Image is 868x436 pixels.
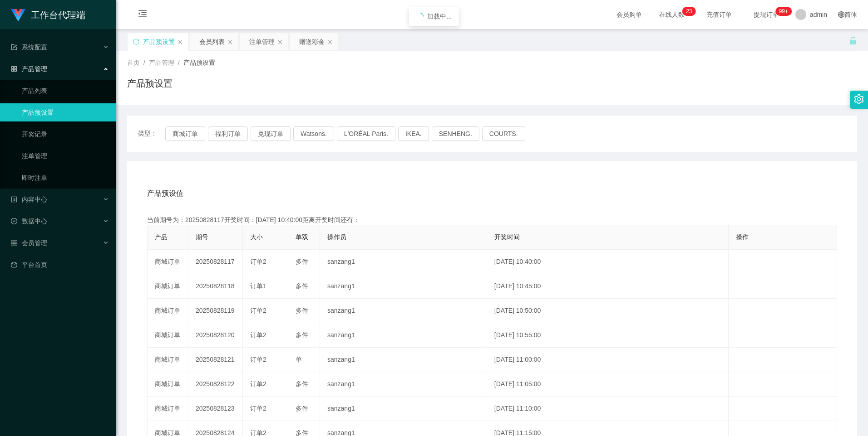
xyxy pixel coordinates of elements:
td: 商城订单 [148,397,188,421]
a: 产品列表 [22,82,109,100]
td: 20250828121 [188,348,243,372]
span: 单 [296,356,302,363]
span: 内容中心 [11,196,47,203]
td: 20250828117 [188,250,243,274]
span: 产品管理 [149,59,174,66]
span: 订单2 [250,307,266,314]
div: 注单管理 [249,33,275,50]
i: 图标: menu-fold [127,0,158,29]
sup: 23 [682,7,695,16]
a: 产品预设置 [22,103,109,121]
p: 2 [686,7,689,16]
h1: 产品预设置 [127,77,173,90]
i: icon: loading [416,13,424,20]
button: 商城订单 [165,126,205,141]
a: 图标: dashboard平台首页 [11,256,109,274]
span: 多件 [296,405,308,412]
button: SENHENG. [432,126,479,141]
i: 图标: form [11,44,17,50]
h1: 工作台代理端 [31,0,85,29]
td: [DATE] 10:50:00 [487,299,729,323]
img: logo.9652507e.png [11,9,25,22]
a: 即时注单 [22,169,109,187]
sup: 978 [775,7,792,16]
td: [DATE] 10:40:00 [487,250,729,274]
td: sanzang1 [320,299,487,323]
i: 图标: close [227,39,233,45]
span: 会员管理 [11,239,47,247]
span: 首页 [127,59,140,66]
a: 工作台代理端 [11,11,85,18]
span: 加载中... [427,13,452,20]
p: 3 [689,7,692,16]
i: 图标: unlock [849,37,857,45]
td: [DATE] 10:45:00 [487,274,729,299]
span: 充值订单 [702,11,736,18]
td: 商城订单 [148,323,188,348]
span: / [178,59,180,66]
span: 订单1 [250,282,266,290]
span: 类型： [138,126,165,141]
span: 订单2 [250,331,266,339]
button: 兑现订单 [251,126,291,141]
i: 图标: appstore-o [11,66,17,72]
td: 20250828123 [188,397,243,421]
button: L'ORÉAL Paris. [337,126,395,141]
i: 图标: close [277,39,283,45]
span: 产品预设值 [147,188,183,199]
span: 订单2 [250,380,266,388]
a: 开奖记录 [22,125,109,143]
span: 多件 [296,307,308,314]
td: sanzang1 [320,348,487,372]
td: sanzang1 [320,250,487,274]
td: 20250828122 [188,372,243,397]
button: Watsons. [293,126,334,141]
span: 期号 [196,233,208,241]
span: / [143,59,145,66]
span: 多件 [296,331,308,339]
button: 福利订单 [208,126,248,141]
i: 图标: close [178,39,183,45]
span: 操作 [736,233,749,241]
span: 多件 [296,380,308,388]
td: 商城订单 [148,299,188,323]
td: sanzang1 [320,274,487,299]
td: [DATE] 10:55:00 [487,323,729,348]
i: 图标: profile [11,196,17,203]
i: 图标: setting [854,94,864,104]
td: sanzang1 [320,372,487,397]
i: 图标: table [11,240,17,246]
span: 产品预设置 [183,59,215,66]
td: 商城订单 [148,274,188,299]
td: [DATE] 11:10:00 [487,397,729,421]
span: 产品管理 [11,65,47,73]
td: 20250828118 [188,274,243,299]
td: 20250828119 [188,299,243,323]
i: 图标: check-circle-o [11,218,17,224]
span: 数据中心 [11,218,47,225]
span: 产品 [155,233,168,241]
span: 单双 [296,233,308,241]
span: 在线人数 [655,11,689,18]
span: 订单2 [250,405,266,412]
td: sanzang1 [320,397,487,421]
span: 订单2 [250,258,266,265]
div: 赠送彩金 [299,33,325,50]
button: COURTS. [482,126,525,141]
td: 商城订单 [148,348,188,372]
td: [DATE] 11:00:00 [487,348,729,372]
span: 订单2 [250,356,266,363]
div: 产品预设置 [143,33,175,50]
span: 大小 [250,233,263,241]
span: 系统配置 [11,44,47,51]
div: 会员列表 [199,33,225,50]
span: 开奖时间 [494,233,520,241]
i: 图标: global [838,11,844,18]
td: sanzang1 [320,323,487,348]
td: 商城订单 [148,250,188,274]
span: 提现订单 [749,11,784,18]
span: 多件 [296,258,308,265]
span: 多件 [296,282,308,290]
td: [DATE] 11:05:00 [487,372,729,397]
i: 图标: sync [133,39,139,45]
